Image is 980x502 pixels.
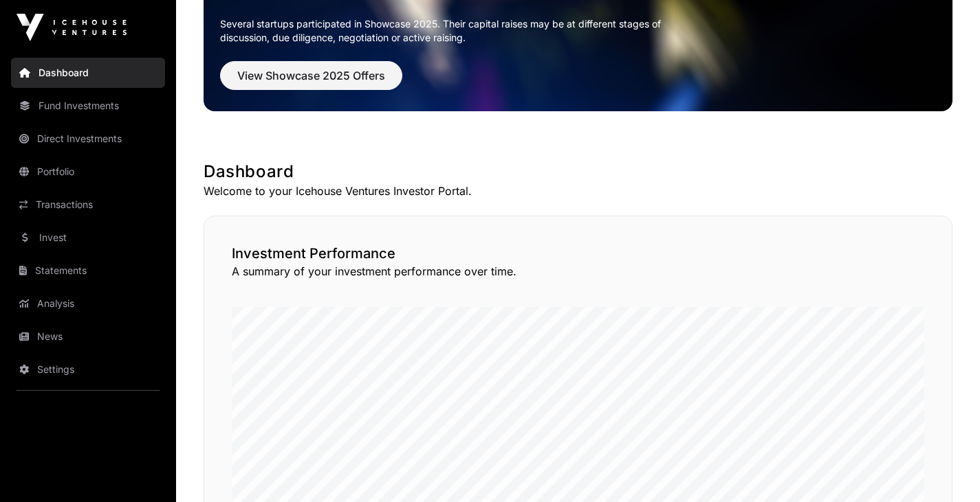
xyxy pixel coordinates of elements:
[11,354,165,385] a: Settings
[11,321,165,352] a: News
[204,183,952,199] p: Welcome to your Icehouse Ventures Investor Portal.
[17,14,127,41] img: Icehouse Ventures Logo
[11,157,165,187] a: Portfolio
[237,67,385,84] span: View Showcase 2025 Offers
[220,61,402,90] button: View Showcase 2025 Offers
[11,124,165,154] a: Direct Investments
[11,288,165,319] a: Analysis
[11,190,165,220] a: Transactions
[220,17,682,45] p: Several startups participated in Showcase 2025. Their capital raises may be at different stages o...
[11,58,165,88] a: Dashboard
[232,263,924,279] p: A summary of your investment performance over time.
[911,436,980,502] iframe: Chat Widget
[232,244,924,263] h2: Investment Performance
[11,91,165,121] a: Fund Investments
[11,255,165,286] a: Statements
[204,161,952,183] h1: Dashboard
[220,75,402,89] a: View Showcase 2025 Offers
[11,223,165,253] a: Invest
